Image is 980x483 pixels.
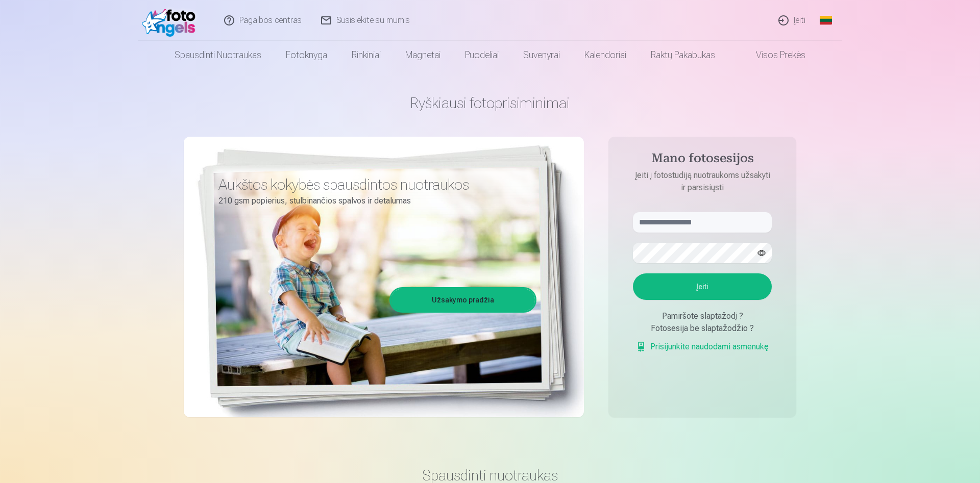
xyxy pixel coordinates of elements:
[639,41,727,69] a: Raktų pakabukas
[727,41,818,69] a: Visos prekės
[633,310,772,322] div: Pamiršote slaptažodį ?
[162,41,274,69] a: Spausdinti nuotraukas
[393,41,453,69] a: Magnetai
[623,169,782,194] p: Įeiti į fotostudiją nuotraukoms užsakyti ir parsisiųsti
[184,94,796,112] h1: Ryškiausi fotoprisiminimai
[339,41,393,69] a: Rinkiniai
[636,341,769,353] a: Prisijunkite naudodami asmenukę
[218,194,529,208] p: 210 gsm popierius, stulbinančios spalvos ir detalumas
[142,4,201,37] img: /fa2
[633,322,772,335] div: Fotosesija be slaptažodžio ?
[391,289,535,311] a: Užsakymo pradžia
[453,41,511,69] a: Puodeliai
[623,151,782,169] h4: Mano fotosesijos
[511,41,572,69] a: Suvenyrai
[633,273,772,300] button: Įeiti
[218,175,529,194] h3: Aukštos kokybės spausdintos nuotraukos
[274,41,339,69] a: Fotoknyga
[572,41,639,69] a: Kalendoriai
